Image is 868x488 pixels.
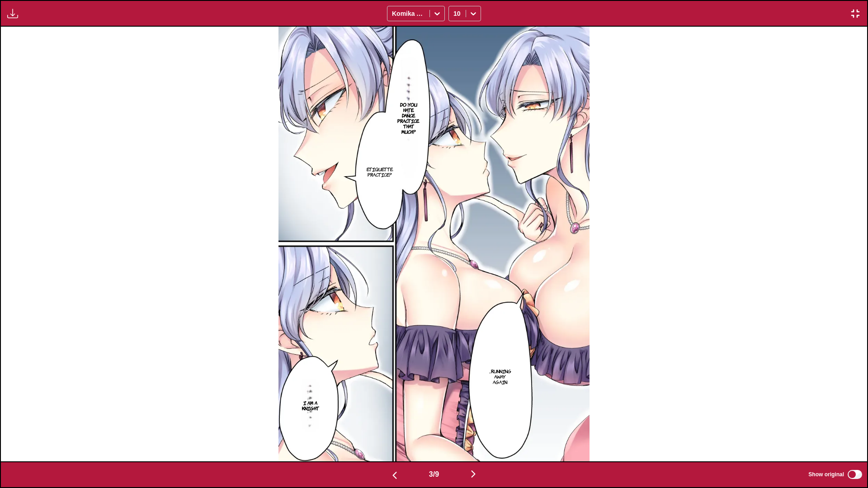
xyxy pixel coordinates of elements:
[848,470,862,479] input: Show original
[365,164,395,179] p: Etiquette practice?
[300,398,321,413] p: I am a knight
[389,470,400,481] img: Previous page
[468,469,479,479] img: Next page
[278,27,589,461] img: Manga Panel
[487,366,513,386] p: ...Running away again
[429,470,439,479] span: 3 / 9
[396,100,421,136] p: Do you hate dance practice that much?
[808,471,844,478] span: Show original
[7,8,18,19] img: Download translated images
